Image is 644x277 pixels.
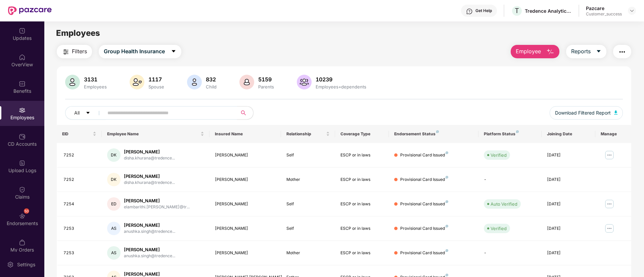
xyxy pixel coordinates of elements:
[446,274,448,276] img: svg+xml;base64,PHN2ZyB4bWxucz0iaHR0cDovL3d3dy53My5vcmcvMjAwMC9zdmciIHdpZHRoPSI4IiBoZWlnaHQ9IjgiIH...
[478,241,541,265] td: -
[281,125,335,143] th: Relationship
[57,45,92,58] button: Filters
[204,76,218,83] div: 832
[107,222,121,235] div: AS
[124,198,190,204] div: [PERSON_NAME]
[19,54,26,61] img: svg+xml;base64,PHN2ZyBpZD0iSG9tZSIgeG1sbnM9Imh0dHA6Ly93d3cudzMub3JnLzIwMDAvc3ZnIiB3aWR0aD0iMjAiIG...
[546,48,554,56] img: svg+xml;base64,PHN2ZyB4bWxucz0iaHR0cDovL3d3dy53My5vcmcvMjAwMC9zdmciIHhtbG5zOnhsaW5rPSJodHRwOi8vd3...
[19,239,26,246] img: svg+xml;base64,PHN2ZyBpZD0iTXlfT3JkZXJzIiBkYXRhLW5hbWU9Ik15IE9yZGVycyIgeG1sbnM9Imh0dHA6Ly93d3cudz...
[629,8,635,13] img: svg+xml;base64,PHN2ZyBpZD0iRHJvcGRvd24tMzJ4MzIiIHhtbG5zPSJodHRwOi8vd3d3LnczLm9yZy8yMDAwL3N2ZyIgd2...
[286,201,329,207] div: Self
[604,199,615,209] img: manageButton
[19,213,26,219] img: svg+xml;base64,PHN2ZyBpZD0iRW5kb3JzZW1lbnRzIiB4bWxucz0iaHR0cDovL3d3dy53My5vcmcvMjAwMC9zdmciIHdpZH...
[555,109,611,117] span: Download Filtered Report
[124,149,175,155] div: [PERSON_NAME]
[596,49,601,55] span: caret-down
[72,47,87,56] span: Filters
[484,131,536,137] div: Platform Status
[171,49,176,55] span: caret-down
[63,201,96,207] div: 7254
[56,28,100,38] span: Employees
[286,177,329,183] div: Mother
[215,177,276,183] div: [PERSON_NAME]
[107,246,121,260] div: AS
[215,152,276,158] div: [PERSON_NAME]
[516,130,519,133] img: svg+xml;base64,PHN2ZyB4bWxucz0iaHR0cDovL3d3dy53My5vcmcvMjAwMC9zdmciIHdpZHRoPSI4IiBoZWlnaHQ9IjgiIH...
[446,249,448,252] img: svg+xml;base64,PHN2ZyB4bWxucz0iaHR0cDovL3d3dy53My5vcmcvMjAwMC9zdmciIHdpZHRoPSI4IiBoZWlnaHQ9IjgiIH...
[63,177,96,183] div: 7252
[595,125,631,143] th: Manage
[19,27,26,34] img: svg+xml;base64,PHN2ZyBpZD0iVXBkYXRlZCIgeG1sbnM9Imh0dHA6Ly93d3cudzMub3JnLzIwMDAvc3ZnIiB3aWR0aD0iMj...
[107,131,199,137] span: Employee Name
[215,201,276,207] div: [PERSON_NAME]
[239,75,254,89] img: svg+xml;base64,PHN2ZyB4bWxucz0iaHR0cDovL3d3dy53My5vcmcvMjAwMC9zdmciIHhtbG5zOnhsaW5rPSJodHRwOi8vd3...
[586,5,622,11] div: Pazcare
[204,84,218,89] div: Child
[57,125,102,143] th: EID
[107,197,121,211] div: ED
[566,45,606,58] button: Reportscaret-down
[547,201,590,207] div: [DATE]
[340,177,383,183] div: ESCP or in laws
[210,125,281,143] th: Insured Name
[286,225,329,232] div: Self
[547,250,590,256] div: [DATE]
[130,75,144,89] img: svg+xml;base64,PHN2ZyB4bWxucz0iaHR0cDovL3d3dy53My5vcmcvMjAwMC9zdmciIHhtbG5zOnhsaW5rPSJodHRwOi8vd3...
[83,84,108,89] div: Employees
[547,177,590,183] div: [DATE]
[446,176,448,179] img: svg+xml;base64,PHN2ZyB4bWxucz0iaHR0cDovL3d3dy53My5vcmcvMjAwMC9zdmciIHdpZHRoPSI4IiBoZWlnaHQ9IjgiIH...
[604,223,615,234] img: manageButton
[65,106,106,120] button: Allcaret-down
[286,250,329,256] div: Mother
[147,84,166,89] div: Spouse
[297,75,312,89] img: svg+xml;base64,PHN2ZyB4bWxucz0iaHR0cDovL3d3dy53My5vcmcvMjAwMC9zdmciIHhtbG5zOnhsaW5rPSJodHRwOi8vd3...
[15,261,37,268] div: Settings
[286,131,324,137] span: Relationship
[314,76,368,83] div: 10239
[614,111,617,115] img: svg+xml;base64,PHN2ZyB4bWxucz0iaHR0cDovL3d3dy53My5vcmcvMjAwMC9zdmciIHhtbG5zOnhsaW5rPSJodHRwOi8vd3...
[124,173,175,180] div: [PERSON_NAME]
[446,200,448,203] img: svg+xml;base64,PHN2ZyB4bWxucz0iaHR0cDovL3d3dy53My5vcmcvMjAwMC9zdmciIHdpZHRoPSI4IiBoZWlnaHQ9IjgiIH...
[400,177,448,183] div: Provisional Card Issued
[107,173,121,186] div: DK
[187,75,202,89] img: svg+xml;base64,PHN2ZyB4bWxucz0iaHR0cDovL3d3dy53My5vcmcvMjAwMC9zdmciIHhtbG5zOnhsaW5rPSJodHRwOi8vd3...
[400,250,448,256] div: Provisional Card Issued
[491,152,507,158] div: Verified
[542,125,595,143] th: Joining Date
[400,152,448,158] div: Provisional Card Issued
[62,48,70,56] img: svg+xml;base64,PHN2ZyB4bWxucz0iaHR0cDovL3d3dy53My5vcmcvMjAwMC9zdmciIHdpZHRoPSIyNCIgaGVpZ2h0PSIyNC...
[124,247,175,253] div: [PERSON_NAME]
[491,225,507,232] div: Verified
[286,152,329,158] div: Self
[478,167,541,192] td: -
[511,45,559,58] button: Employee
[237,110,250,116] span: search
[124,155,175,161] div: disha.khurana@tredence...
[124,222,175,228] div: [PERSON_NAME]
[257,76,275,83] div: 5159
[63,152,96,158] div: 7252
[340,250,383,256] div: ESCP or in laws
[394,131,473,137] div: Endorsement Status
[83,76,108,83] div: 3131
[446,151,448,154] img: svg+xml;base64,PHN2ZyB4bWxucz0iaHR0cDovL3d3dy53My5vcmcvMjAwMC9zdmciIHdpZHRoPSI4IiBoZWlnaHQ9IjgiIH...
[400,225,448,232] div: Provisional Card Issued
[147,76,166,83] div: 1117
[107,148,121,162] div: DK
[436,130,439,133] img: svg+xml;base64,PHN2ZyB4bWxucz0iaHR0cDovL3d3dy53My5vcmcvMjAwMC9zdmciIHdpZHRoPSI4IiBoZWlnaHQ9IjgiIH...
[104,47,165,56] span: Group Health Insurance
[491,201,517,207] div: Auto Verified
[102,125,210,143] th: Employee Name
[547,225,590,232] div: [DATE]
[124,253,175,259] div: anushka.singh@tredence...
[466,8,473,15] img: svg+xml;base64,PHN2ZyBpZD0iSGVscC0zMngzMiIgeG1sbnM9Imh0dHA6Ly93d3cudzMub3JnLzIwMDAvc3ZnIiB3aWR0aD...
[63,225,96,232] div: 7253
[515,7,519,15] span: T
[475,8,492,13] div: Get Help
[604,150,615,160] img: manageButton
[446,225,448,227] img: svg+xml;base64,PHN2ZyB4bWxucz0iaHR0cDovL3d3dy53My5vcmcvMjAwMC9zdmciIHdpZHRoPSI4IiBoZWlnaHQ9IjgiIH...
[550,106,623,120] button: Download Filtered Report
[19,160,26,166] img: svg+xml;base64,PHN2ZyBpZD0iVXBsb2FkX0xvZ3MiIGRhdGEtbmFtZT0iVXBsb2FkIExvZ3MiIHhtbG5zPSJodHRwOi8vd3...
[19,133,26,140] img: svg+xml;base64,PHN2ZyBpZD0iQ0RfQWNjb3VudHMiIGRhdGEtbmFtZT0iQ0QgQWNjb3VudHMiIHhtbG5zPSJodHRwOi8vd3...
[525,8,572,14] div: Tredence Analytics Solutions Private Limited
